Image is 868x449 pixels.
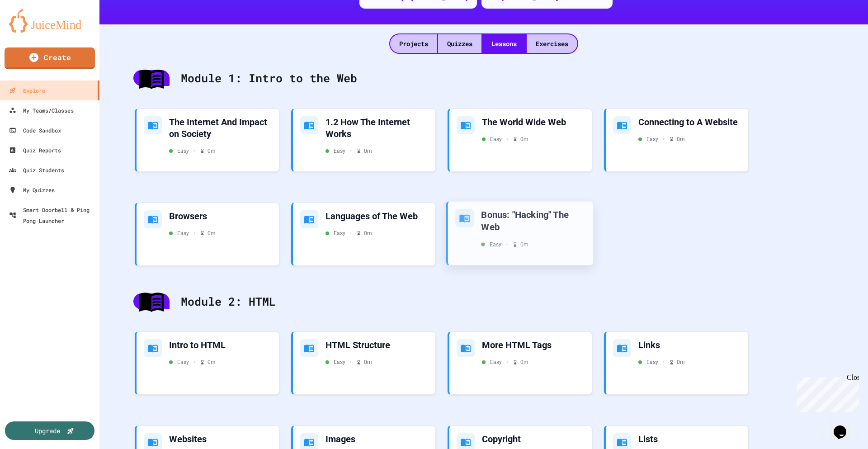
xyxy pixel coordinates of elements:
span: • [350,147,352,155]
div: Websites [169,433,272,445]
div: Chat with us now!Close [4,4,62,57]
div: Easy 0 m [482,135,528,143]
div: The World Wide Web [482,116,585,128]
div: Smart Doorbell & Ping Pong Launcher [9,204,96,226]
a: Create [5,47,95,69]
span: • [506,135,508,143]
div: Code Sandbox [9,125,61,136]
span: • [350,358,352,366]
div: Copyright [482,433,585,445]
div: Module 2: HTML [124,284,843,319]
img: logo-orange.svg [9,9,90,33]
iframe: chat widget [793,373,859,412]
div: Quiz Students [9,165,64,175]
div: Easy 0 m [481,240,528,248]
div: Projects [390,34,437,53]
div: HTML Structure [325,339,428,351]
div: My Quizzes [9,184,55,195]
span: • [350,229,352,237]
div: Easy 0 m [325,147,372,155]
div: Easy 0 m [169,229,216,237]
div: Easy 0 m [325,358,372,366]
div: Links [638,339,741,351]
span: • [506,240,508,248]
div: Easy 0 m [169,147,216,155]
div: Languages of The Web [325,210,428,222]
div: Intro to HTML [169,339,272,351]
iframe: chat widget [830,413,859,440]
div: Explore [9,85,45,96]
span: • [506,358,508,366]
div: My Teams/Classes [9,105,74,116]
span: • [663,135,665,143]
span: • [663,358,665,366]
div: Bonus: "Hacking" The Web [481,208,586,232]
div: Module 1: Intro to the Web [124,61,843,96]
div: Easy 0 m [638,135,685,143]
div: Browsers [169,210,272,222]
div: Quizzes [438,34,481,53]
div: Easy 0 m [169,358,216,366]
div: 1.2 How The Internet Works [325,116,428,140]
div: Easy 0 m [325,229,372,237]
span: • [193,147,195,155]
div: Connecting to A Website [638,116,741,128]
div: Lists [638,433,741,445]
div: More HTML Tags [482,339,585,351]
div: Images [325,433,428,445]
div: The Internet And Impact on Society [169,116,272,140]
div: Quiz Reports [9,145,61,156]
div: Upgrade [35,426,60,435]
div: Easy 0 m [482,358,528,366]
span: • [193,358,195,366]
span: • [193,229,195,237]
div: Lessons [482,34,526,53]
div: Easy 0 m [638,358,685,366]
div: Exercises [527,34,577,53]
